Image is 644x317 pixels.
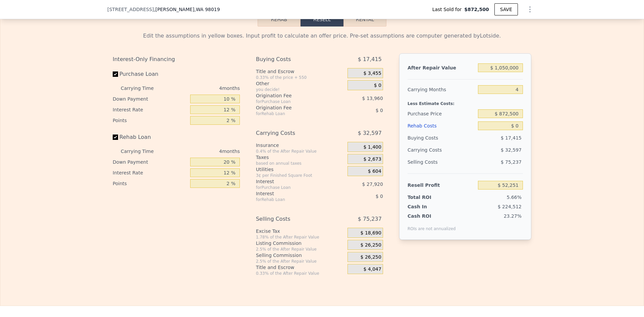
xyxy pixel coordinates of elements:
[256,111,331,116] div: for Rehab Loan
[432,6,465,13] span: Last Sold for
[256,234,345,240] div: 1.78% of the After Repair Value
[113,131,187,143] label: Rehab Loan
[408,179,475,191] div: Resell Profit
[256,228,345,234] div: Excise Tax
[113,94,187,104] div: Down Payment
[376,194,383,199] span: $ 0
[408,96,523,108] div: Less Estimate Costs:
[154,6,220,13] span: , [PERSON_NAME]
[256,161,345,166] div: based on annual taxes
[408,84,475,96] div: Carrying Months
[113,167,187,178] div: Interest Rate
[256,259,345,264] div: 2.5% of the After Repair Value
[121,146,164,157] div: Carrying Time
[494,3,518,15] button: SAVE
[121,83,164,94] div: Carrying Time
[501,159,522,165] span: $ 75,237
[256,247,345,252] div: 2.5% of the After Repair Value
[258,12,301,27] button: Rehab
[408,132,475,144] div: Buying Costs
[464,6,489,13] span: $872,500
[408,108,475,120] div: Purchase Price
[113,71,118,77] input: Purchase Loan
[256,252,345,259] div: Selling Commission
[256,173,345,178] div: 3¢ per Finished Square Foot
[256,142,345,149] div: Insurance
[343,12,386,27] button: Rental
[113,135,118,140] input: Rehab Loan
[256,75,345,80] div: 0.33% of the price + 550
[363,144,381,150] span: $ 1,400
[363,156,381,162] span: $ 2,673
[113,157,187,167] div: Down Payment
[301,12,343,27] button: Resell
[113,53,240,65] div: Interest-Only Financing
[256,53,331,65] div: Buying Costs
[256,185,331,190] div: for Purchase Loan
[408,213,456,219] div: Cash ROI
[113,115,187,126] div: Points
[408,203,449,210] div: Cash In
[408,219,456,231] div: ROIs are not annualized
[408,62,475,74] div: After Repair Value
[107,6,154,13] span: [STREET_ADDRESS]
[256,87,345,92] div: you decide!
[408,156,475,168] div: Selling Costs
[113,104,187,115] div: Interest Rate
[501,147,522,153] span: $ 32,597
[507,195,522,200] span: 5.66%
[256,154,345,161] div: Taxes
[256,197,331,202] div: for Rehab Loan
[523,3,537,16] button: Show Options
[256,68,345,75] div: Title and Escrow
[358,127,382,139] span: $ 32,597
[167,146,240,157] div: 4 months
[256,99,331,104] div: for Purchase Loan
[113,178,187,189] div: Points
[256,190,331,197] div: Interest
[363,70,381,76] span: $ 3,455
[368,168,381,174] span: $ 604
[256,213,331,225] div: Selling Costs
[113,68,187,80] label: Purchase Loan
[498,204,522,209] span: $ 224,512
[256,104,331,111] div: Origination Fee
[256,149,345,154] div: 0.4% of the After Repair Value
[256,240,345,247] div: Listing Commission
[256,264,345,271] div: Title and Escrow
[256,166,345,173] div: Utilities
[358,213,382,225] span: $ 75,237
[361,254,381,260] span: $ 26,250
[408,194,449,201] div: Total ROI
[408,144,449,156] div: Carrying Costs
[361,230,381,236] span: $ 18,690
[363,266,381,272] span: $ 4,047
[504,213,522,219] span: 23.27%
[256,178,331,185] div: Interest
[358,53,382,65] span: $ 17,415
[361,242,381,248] span: $ 26,250
[256,271,345,276] div: 0.33% of the After Repair Value
[113,32,531,40] div: Edit the assumptions in yellow boxes. Input profit to calculate an offer price. Pre-set assumptio...
[256,80,345,87] div: Other
[167,83,240,94] div: 4 months
[362,96,383,101] span: $ 13,960
[374,83,381,89] span: $ 0
[362,181,383,187] span: $ 27,920
[256,92,331,99] div: Origination Fee
[376,108,383,113] span: $ 0
[195,7,220,12] span: , WA 98019
[408,120,475,132] div: Rehab Costs
[256,127,331,139] div: Carrying Costs
[501,135,522,141] span: $ 17,415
